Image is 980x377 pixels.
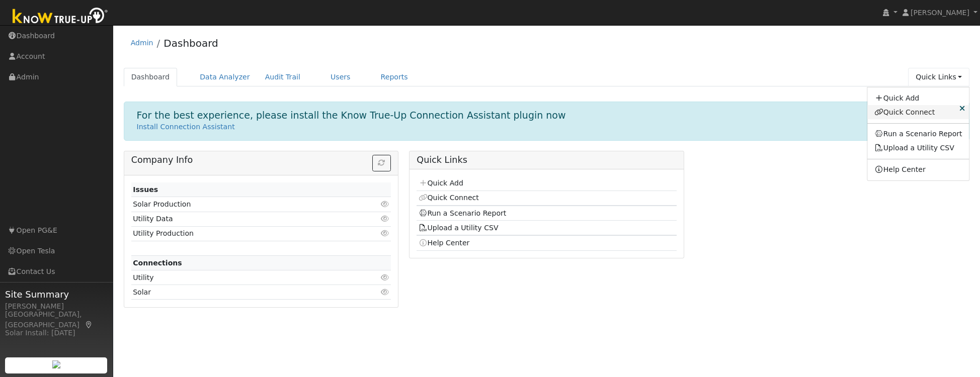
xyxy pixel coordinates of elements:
[131,285,349,300] td: Solar
[323,68,358,86] a: Users
[380,274,389,281] i: Click to view
[867,163,969,177] a: Help Center
[908,68,969,86] a: Quick Links
[192,68,258,86] a: Data Analyzer
[131,39,153,47] a: Admin
[131,226,349,241] td: Utility Production
[380,289,389,296] i: Click to view
[380,230,389,237] i: Click to view
[911,9,969,17] span: [PERSON_NAME]
[124,68,178,86] a: Dashboard
[419,179,463,187] a: Quick Add
[874,144,954,152] a: Upload a Utility CSV
[137,110,566,121] h1: For the best experience, please install the Know True-Up Connection Assistant plugin now
[258,68,308,86] a: Audit Trail
[164,37,218,49] a: Dashboard
[419,209,507,217] a: Run a Scenario Report
[419,224,499,232] a: Upload a Utility CSV
[867,91,969,105] a: Quick Add
[52,360,60,368] img: retrieve
[380,201,389,208] i: Click to view
[867,127,969,141] a: Run a Scenario Report
[85,321,94,329] a: Map
[419,239,470,247] a: Help Center
[137,123,235,131] a: Install Connection Assistant
[5,288,108,301] span: Site Summary
[131,197,349,212] td: Solar Production
[131,155,391,165] h5: Company Info
[373,68,416,86] a: Reports
[5,301,108,312] div: [PERSON_NAME]
[419,194,479,202] a: Quick Connect
[8,6,113,28] img: Know True-Up
[5,309,108,330] div: [GEOGRAPHIC_DATA], [GEOGRAPHIC_DATA]
[131,212,349,226] td: Utility Data
[417,155,676,165] h5: Quick Links
[133,185,158,194] strong: Issues
[131,270,349,285] td: Utility
[867,105,969,119] a: Quick Connect
[5,328,108,338] div: Solar Install: [DATE]
[380,215,389,222] i: Click to view
[133,259,182,267] strong: Connections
